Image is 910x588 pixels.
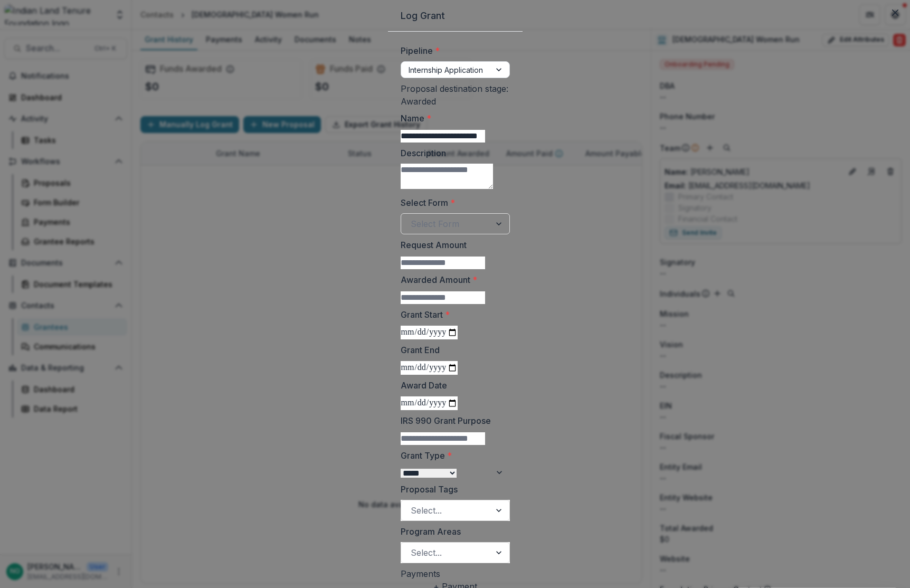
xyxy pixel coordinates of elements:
[401,568,440,579] label: Payments
[401,95,508,108] p: Awarded
[401,449,504,462] label: Grant Type
[401,525,504,538] label: Program Areas
[401,196,504,209] label: Select Form
[401,273,504,286] label: Awarded Amount
[401,147,504,159] label: Description
[401,112,504,125] label: Name
[401,82,508,108] div: Proposal destination stage:
[401,379,504,392] label: Award Date
[401,344,504,356] label: Grant End
[401,239,504,251] label: Request Amount
[401,414,504,427] label: IRS 990 Grant Purpose
[401,308,504,321] label: Grant Start
[887,4,904,21] button: Close
[401,483,504,496] label: Proposal Tags
[401,44,504,57] label: Pipeline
